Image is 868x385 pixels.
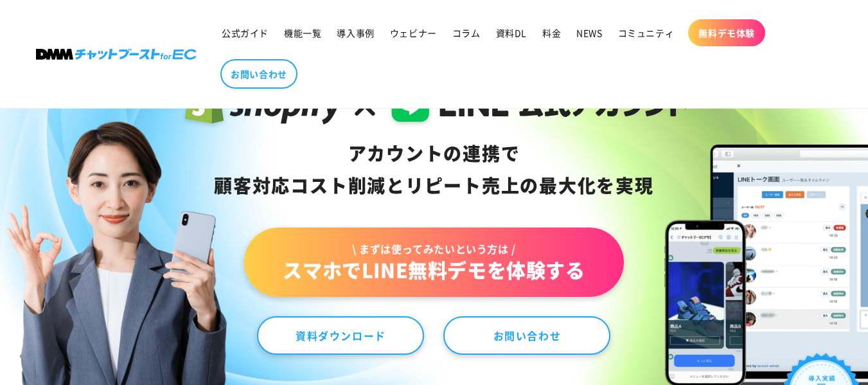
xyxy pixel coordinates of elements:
span: 導入事例 [337,27,374,39]
span: コラム [452,27,481,39]
a: ウェビナー [382,19,445,46]
span: 料金 [542,27,561,39]
span: \ まずは使ってみたいという方は / [283,242,585,256]
a: 資料DL [488,19,535,46]
span: 機能一覧 [284,27,321,39]
a: 料金 [535,19,569,46]
a: NEWS [569,19,610,46]
span: コミュニティ [618,27,675,39]
span: 無料デモ体験 [698,27,755,39]
a: 機能一覧 [276,19,329,46]
img: 株式会社DMM Boost [36,49,197,60]
span: 公式ガイド [222,27,269,39]
a: \ まずは使ってみたいという方は /スマホでLINE無料デモを体験する [244,228,623,297]
span: NEWS [576,27,602,39]
div: アカウントの連携で 顧客対応コスト削減と リピート売上の 最大化を実現 [179,138,689,202]
span: 資料DL [496,27,527,39]
a: 資料ダウンロード [257,316,424,355]
a: 導入事例 [329,19,382,46]
a: 公式ガイド [214,19,276,46]
a: お問い合わせ [443,316,610,355]
a: コミュニティ [610,19,682,46]
a: 無料デモ体験 [688,19,765,46]
a: お問い合わせ [220,59,297,89]
a: コラム [445,19,488,46]
span: ウェビナー [390,27,437,39]
span: お問い合わせ [231,68,287,80]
